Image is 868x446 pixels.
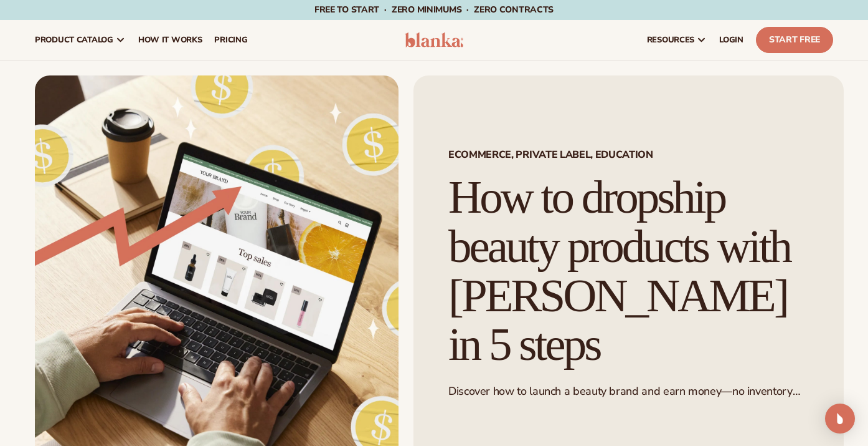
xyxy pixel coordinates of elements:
[641,20,713,60] a: resources
[314,4,554,16] span: Free to start · ZERO minimums · ZERO contracts
[208,20,253,60] a: pricing
[719,35,743,45] span: LOGIN
[756,27,833,53] a: Start Free
[448,150,809,160] span: Ecommerce, Private Label, EDUCATION
[405,32,463,47] img: logo
[713,20,750,60] a: LOGIN
[448,384,809,399] p: Discover how to launch a beauty brand and earn money—no inventory needed.
[35,35,113,45] span: product catalog
[647,35,694,45] span: resources
[132,20,209,60] a: How It Works
[138,35,202,45] span: How It Works
[825,404,855,434] div: Open Intercom Messenger
[29,20,132,60] a: product catalog
[448,173,809,369] h1: How to dropship beauty products with [PERSON_NAME] in 5 steps
[214,35,247,45] span: pricing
